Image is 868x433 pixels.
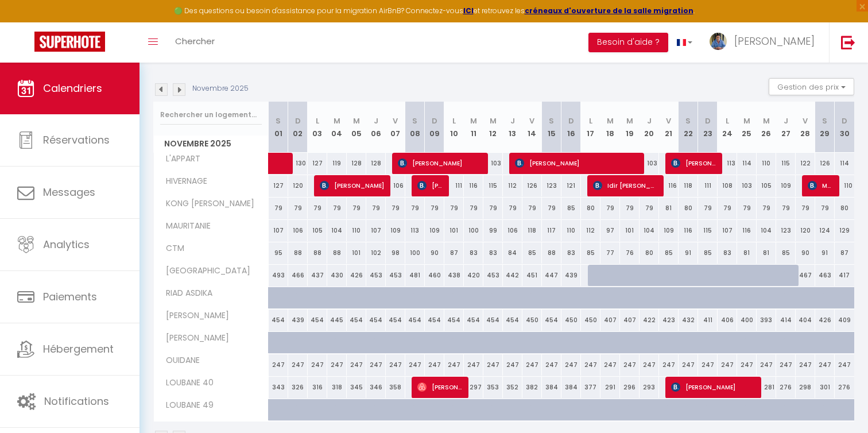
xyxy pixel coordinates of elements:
div: 80 [835,198,854,219]
div: 453 [483,265,503,286]
div: 91 [815,242,835,264]
div: 247 [386,354,405,376]
a: Chercher [166,22,223,63]
div: 454 [503,310,522,331]
div: 79 [366,198,386,219]
div: 126 [815,153,835,174]
abbr: J [374,115,378,126]
div: 437 [308,265,327,286]
div: 439 [561,265,581,286]
span: Idir [PERSON_NAME] [593,175,658,196]
div: 104 [757,220,776,241]
div: 116 [659,175,679,196]
div: 103 [483,153,503,174]
div: 109 [659,220,679,241]
span: Chercher [175,35,215,47]
abbr: L [726,115,729,126]
div: 114 [835,153,854,174]
div: 247 [757,354,776,376]
div: 128 [366,153,386,174]
div: 104 [327,220,347,241]
div: 120 [796,220,815,241]
div: 414 [776,310,796,331]
abbr: J [784,115,788,126]
th: 09 [425,102,444,153]
abbr: M [743,115,750,126]
th: 18 [600,102,620,153]
div: 100 [464,220,483,241]
div: 123 [542,175,561,196]
span: Messages [43,185,95,199]
div: 83 [464,242,483,264]
div: 95 [269,242,288,264]
div: 101 [620,220,640,241]
th: 02 [288,102,308,153]
div: 454 [425,310,444,331]
div: 117 [542,220,561,241]
div: 105 [308,220,327,241]
div: 111 [698,175,718,196]
div: 115 [483,175,503,196]
span: [PERSON_NAME] [156,310,232,322]
div: 79 [698,198,718,219]
div: 404 [796,310,815,331]
abbr: S [549,115,554,126]
div: 108 [718,175,737,196]
div: 79 [815,198,835,219]
th: 01 [269,102,288,153]
span: MAURITANIE [156,220,214,233]
div: 450 [581,310,600,331]
abbr: M [490,115,497,126]
div: 467 [796,265,815,286]
th: 30 [835,102,854,153]
abbr: S [276,115,281,126]
div: 110 [347,220,366,241]
span: Mounia EL YOUSSI [808,175,834,196]
abbr: M [470,115,477,126]
div: 77 [600,242,620,264]
span: Paiements [43,289,97,304]
span: [PERSON_NAME] [156,332,232,345]
div: 79 [308,198,327,219]
abbr: M [353,115,360,126]
div: 450 [522,310,542,331]
div: 454 [386,310,405,331]
div: 107 [269,220,288,241]
div: 110 [835,175,854,196]
span: [PERSON_NAME] [320,175,385,196]
div: 128 [347,153,366,174]
div: 454 [444,310,464,331]
abbr: J [510,115,515,126]
div: 122 [796,153,815,174]
th: 15 [542,102,561,153]
div: 119 [327,153,347,174]
div: 80 [581,198,600,219]
p: Novembre 2025 [192,83,249,94]
th: 12 [483,102,503,153]
div: 120 [288,175,308,196]
div: 247 [347,354,366,376]
div: 123 [776,220,796,241]
div: 106 [386,175,405,196]
th: 06 [366,102,386,153]
abbr: S [685,115,691,126]
div: 481 [405,265,425,286]
div: 450 [561,310,581,331]
div: 247 [620,354,640,376]
th: 07 [386,102,405,153]
div: 101 [347,242,366,264]
div: 407 [620,310,640,331]
button: Ouvrir le widget de chat LiveChat [9,5,44,39]
div: 114 [737,153,757,174]
div: 116 [679,220,698,241]
div: 83 [483,242,503,264]
div: 445 [327,310,347,331]
span: [GEOGRAPHIC_DATA] [156,265,253,277]
div: 88 [308,242,327,264]
div: 126 [522,175,542,196]
abbr: L [452,115,456,126]
div: 79 [503,198,522,219]
span: HIVERNAGE [156,175,210,188]
div: 107 [366,220,386,241]
div: 91 [679,242,698,264]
